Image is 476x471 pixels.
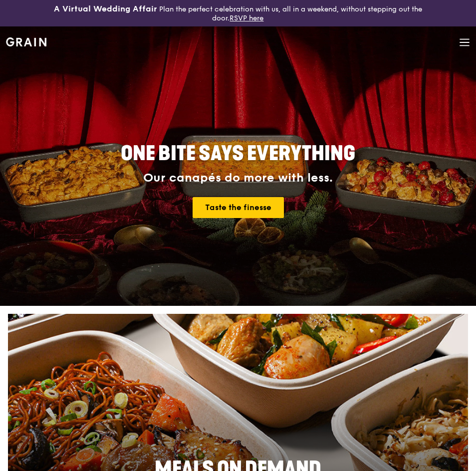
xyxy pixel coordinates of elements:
[121,142,355,166] span: ONE BITE SAYS EVERYTHING
[54,4,157,14] h3: A Virtual Wedding Affair
[193,197,284,218] a: Taste the finesse
[58,171,418,185] div: Our canapés do more with less.
[6,37,46,46] img: Grain
[40,4,437,22] div: Plan the perfect celebration with us, all in a weekend, without stepping out the door.
[230,14,263,22] a: RSVP here
[6,26,46,56] a: GrainGrain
